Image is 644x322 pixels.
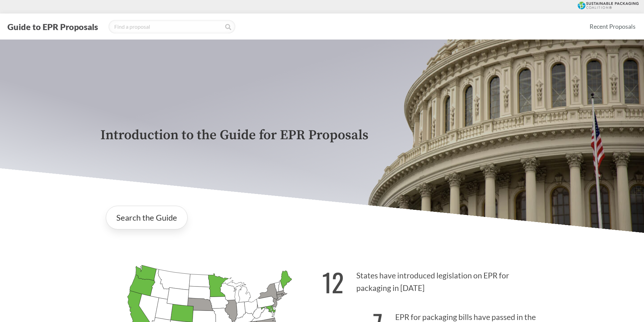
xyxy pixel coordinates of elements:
[106,206,188,229] a: Search the Guide
[5,21,100,32] button: Guide to EPR Proposals
[322,259,544,301] p: States have introduced legislation on EPR for packaging in [DATE]
[100,128,544,143] p: Introduction to the Guide for EPR Proposals
[322,263,344,301] strong: 12
[109,20,235,33] input: Find a proposal
[587,19,639,34] a: Recent Proposals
